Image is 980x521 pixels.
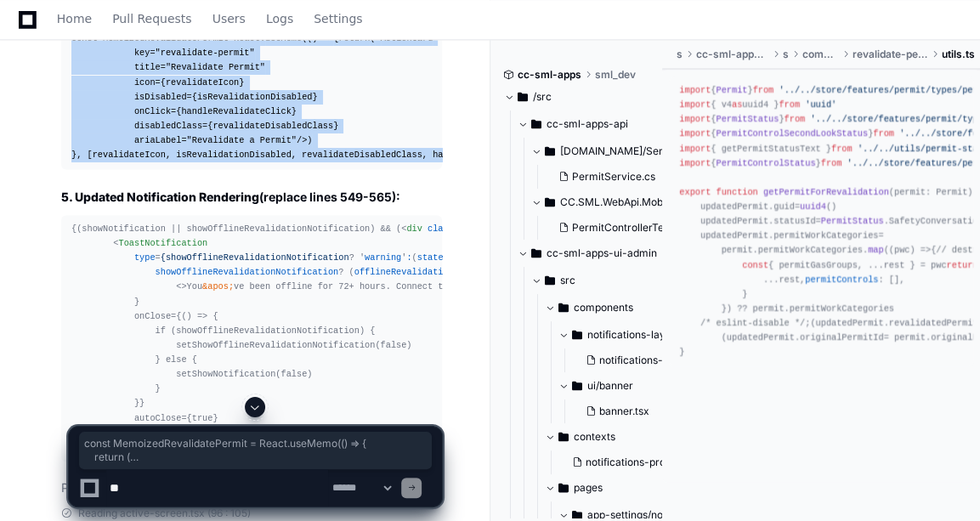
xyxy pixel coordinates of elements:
span: ui/banner [587,379,633,393]
svg: Directory [572,325,582,345]
span: sml_dev [595,68,636,82]
button: src [531,267,677,294]
span: PermitControllerTests.cs [572,221,691,235]
span: from [785,114,806,124]
span: isDisabled [134,92,187,102]
span: /src [533,90,552,104]
span: {showOfflineRevalidationNotification [161,252,349,263]
span: ToastNotification [118,238,207,248]
span: Pull Requests [112,14,191,24]
button: [DOMAIN_NAME]/Services [531,138,677,165]
span: PermitStatus [716,114,779,124]
span: icon [134,77,156,88]
span: ( ) => [889,245,931,255]
button: /src [504,83,650,110]
span: key [134,48,150,58]
svg: Directory [518,87,528,107]
span: permitWorkCategories [758,245,863,255]
span: from [821,158,842,168]
span: uuid4 [800,201,826,212]
svg: Directory [531,243,541,263]
span: onClick [134,106,171,116]
span: PermitControlStatus [716,158,815,168]
span: cc-sml-apps-ui-mobile [696,48,769,61]
h2: (replace lines 549-565): [61,189,442,206]
span: Home [57,14,92,24]
span: PermitStatus [821,216,884,226]
span: cc-sml-apps [518,68,581,82]
span: "revalidate-permit" [156,48,255,58]
span: notifications-layout.tsx [599,354,710,367]
span: const MemoizedRevalidatePermit = React.useMemo(() => { return ( <ActionCard key="revalidate-permi... [84,437,427,464]
span: state [417,252,444,263]
span: notifications-layout [587,328,681,342]
svg: Directory [545,141,555,161]
span: pwc [894,245,909,255]
span: revalidate-permit-modal [852,48,928,61]
span: Permit [716,85,747,95]
span: export [679,187,711,197]
button: ui/banner [558,372,705,399]
span: Logs [266,14,293,24]
span: {revalidateDisabledClass} [207,121,338,131]
span: /* eslint-disable */ [700,318,805,328]
span: Users [212,14,246,24]
span: "Revalidate a Permit" [187,135,297,145]
span: statusId [773,216,815,226]
span: type [134,252,156,263]
span: Settings [314,14,362,24]
span: from [873,128,894,139]
span: {revalidateIcon} [161,77,245,88]
button: components [545,294,691,321]
span: permitControls [805,275,878,285]
span: return [947,260,978,270]
span: originalPermitId [800,332,884,343]
span: 'uuid' [805,99,836,110]
span: {isRevalidationDisabled} [192,92,318,102]
button: cc-sml-apps-api [518,110,664,138]
span: import [679,158,711,168]
span: ariaLabel [134,135,181,145]
span: "Revalidate Permit" [166,62,265,72]
button: notifications-layout [558,321,705,348]
span: div [406,224,422,234]
span: src [560,274,575,287]
span: as [732,99,742,110]
span: < = ' '}> [401,224,553,234]
button: PermitControllerTests.cs [552,216,681,240]
span: from [779,99,800,110]
button: CC.SML.WebApi.Mobile.Tests [531,189,677,216]
span: utils.ts [942,48,975,61]
span: from [831,144,853,154]
span: You ve been offline for 72+ hours. Connect to WIFI for full functionality. ) } onClose={() => { i... [71,224,668,438]
span: : [406,252,411,263]
div: {(showNotification || showOfflineRevalidationNotification) && ( </div> )} [71,222,432,455]
svg: Directory [545,192,555,212]
span: cc-sml-apps-ui-admin [547,246,657,260]
span: showOfflineRevalidationNotification [156,267,339,277]
svg: Directory [545,270,555,291]
span: warning [365,252,401,263]
span: src [676,48,683,61]
span: PermitControlSecondLookStatus [716,128,868,139]
span: guid [773,201,795,212]
span: components [574,301,633,314]
span: function [716,187,757,197]
svg: Directory [572,376,582,396]
span: {handleRevalidateClick} [176,106,297,116]
span: import [679,128,711,139]
span: import [679,99,711,110]
span: from [753,85,774,95]
button: cc-sml-apps-ui-admin [518,240,664,267]
button: notifications-layout.tsx [579,348,708,372]
span: const [742,260,768,270]
button: PermitService.cs [552,165,667,189]
svg: Directory [558,297,569,318]
svg: Directory [531,114,541,134]
span: components [802,48,839,61]
span: offlineRevalidationMessage [354,267,490,277]
span: map [868,245,883,255]
span: title [134,62,161,72]
span: CC.SML.WebApi.Mobile.Tests [560,195,677,209]
span: getPermitForRevalidation [763,187,889,197]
